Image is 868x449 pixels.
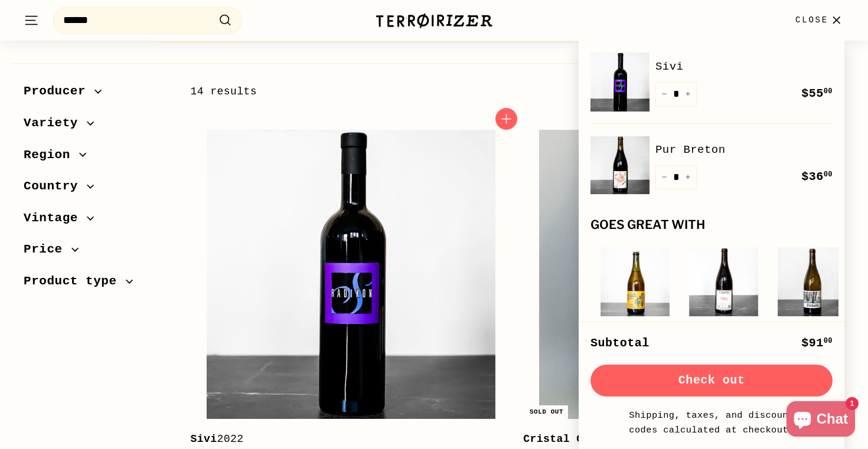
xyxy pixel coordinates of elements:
[801,87,833,100] span: $55
[190,431,500,448] div: 2022
[525,405,568,419] div: Sold out
[679,82,697,106] button: Increase item quantity by one
[824,87,833,96] sup: 00
[626,408,797,437] small: Shipping, taxes, and discount codes calculated at checkout.
[801,170,833,183] span: $36
[24,268,171,300] button: Product type
[24,110,171,142] button: Variety
[801,334,833,353] div: $91
[24,142,171,174] button: Region
[655,165,673,189] button: Reduce item quantity by one
[24,81,94,101] span: Producer
[24,237,171,268] button: Price
[590,136,650,195] img: Pur Breton
[783,401,859,440] inbox-online-store-chat: Shopify online store chat
[590,218,833,232] div: Goes great with
[24,205,171,237] button: Vintage
[824,337,833,345] sup: 00
[24,78,171,110] button: Producer
[774,244,850,427] a: 13 Vents2023[PERSON_NAME]
[24,176,87,196] span: Country
[24,240,71,260] span: Price
[655,141,833,159] a: Pur Breton
[824,171,833,179] sup: 00
[523,433,676,445] b: Cristal Closed - Magnum
[24,145,79,165] span: Region
[24,208,87,228] span: Vintage
[24,173,171,205] button: Country
[590,365,833,396] button: Check out
[24,113,87,133] span: Variety
[655,82,673,106] button: Reduce item quantity by one
[679,165,697,189] button: Increase item quantity by one
[590,334,650,353] div: Subtotal
[655,58,833,76] a: Sivi
[795,14,828,27] span: Close
[24,271,126,291] span: Product type
[190,433,217,445] b: Sivi
[190,83,517,100] div: 14 results
[590,53,650,112] img: Sivi
[523,431,833,448] div: 2015
[788,3,851,38] button: Close
[685,244,762,410] a: 11h532023Domaine des Grottes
